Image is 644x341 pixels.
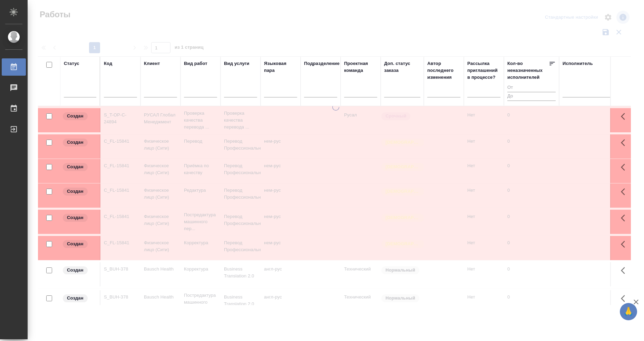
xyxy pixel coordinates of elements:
div: Заказ еще не согласован с клиентом, искать исполнителей рано [62,239,96,249]
div: Заказ еще не согласован с клиентом, искать исполнителей рано [62,187,96,196]
button: Здесь прячутся важные кнопки [617,262,633,279]
button: Здесь прячутся важные кнопки [617,134,633,151]
p: Создан [67,295,84,302]
button: Здесь прячутся важные кнопки [617,183,633,200]
p: Создан [67,139,84,146]
div: Заказ еще не согласован с клиентом, искать исполнителей рано [62,294,96,303]
div: Рассылка приглашений в процессе? [467,60,500,81]
div: Заказ еще не согласован с клиентом, искать исполнителей рано [62,213,96,222]
button: Здесь прячутся важные кнопки [617,108,633,125]
div: Языковая пара [264,60,297,74]
button: 🙏 [620,303,637,320]
div: Кол-во неназначенных исполнителей [507,60,549,81]
button: Здесь прячутся важные кнопки [617,236,633,253]
button: Здесь прячутся важные кнопки [617,210,633,226]
input: До [507,92,556,101]
div: Вид работ [184,60,207,67]
p: Создан [67,188,84,195]
input: От [507,84,556,92]
p: Создан [67,113,84,120]
p: Создан [67,214,84,221]
div: Вид услуги [224,60,250,67]
p: Создан [67,240,84,247]
div: Проектная команда [344,60,377,74]
div: Заказ еще не согласован с клиентом, искать исполнителей рано [62,138,96,147]
span: 🙏 [623,304,634,319]
div: Автор последнего изменения [427,60,460,81]
div: Исполнитель [563,60,593,67]
div: Клиент [144,60,160,67]
div: Код [104,60,112,67]
div: Заказ еще не согласован с клиентом, искать исполнителей рано [62,266,96,275]
div: Заказ еще не согласован с клиентом, искать исполнителей рано [62,112,96,121]
div: Заказ еще не согласован с клиентом, искать исполнителей рано [62,162,96,172]
div: Доп. статус заказа [384,60,420,74]
button: Здесь прячутся важные кнопки [617,290,633,307]
p: Создан [67,163,84,170]
div: Подразделение [304,60,340,67]
button: Здесь прячутся важные кнопки [617,159,633,176]
p: Создан [67,267,84,274]
div: Статус [64,60,79,67]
